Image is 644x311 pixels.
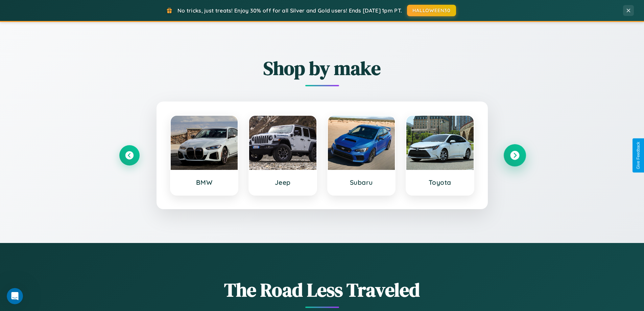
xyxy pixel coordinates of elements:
h1: The Road Less Traveled [119,277,525,303]
button: HALLOWEEN30 [407,5,456,16]
h3: Toyota [413,178,467,186]
h2: Shop by make [119,55,525,81]
h3: BMW [177,178,231,186]
h3: Subaru [335,178,388,186]
iframe: Intercom live chat [7,288,23,304]
span: No tricks, just treats! Enjoy 30% off for all Silver and Gold users! Ends [DATE] 1pm PT. [177,7,402,14]
div: Give Feedback [636,142,641,169]
h3: Jeep [256,178,310,186]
